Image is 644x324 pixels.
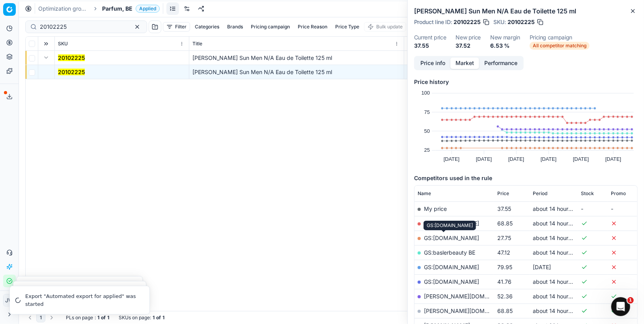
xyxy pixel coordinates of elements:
strong: 1 [97,315,99,321]
span: Promo [611,190,626,197]
a: GS:[DOMAIN_NAME] [424,278,479,285]
button: Go to previous page [25,313,35,322]
span: about 14 hours ago [533,249,582,256]
strong: 1 [107,315,109,321]
td: - [608,201,637,216]
text: [DATE] [476,156,492,162]
span: about 14 hours ago [533,235,582,241]
span: about 14 hours ago [533,220,582,227]
span: 1 [627,297,634,304]
dt: Current price [414,35,446,40]
span: 68.85 [497,220,513,227]
button: Categories [192,22,222,32]
text: 50 [424,128,430,134]
span: Name [418,190,431,197]
span: Parfum, BE [102,5,133,13]
button: JW [3,294,16,307]
span: about 14 hours ago [533,293,582,300]
a: GS:[DOMAIN_NAME] [424,264,479,270]
nav: pagination [25,313,56,322]
text: [DATE] [573,156,589,162]
a: GS:baslerbeauty BE [424,249,475,256]
dt: New price [455,35,481,40]
span: SKU [58,41,68,47]
span: Product line ID : [414,19,452,25]
span: about 14 hours ago [533,278,582,285]
text: 25 [424,147,430,153]
mark: 20102225 [58,69,85,75]
button: 1 [36,313,45,322]
a: [PERSON_NAME][DOMAIN_NAME] [424,293,515,300]
span: [PERSON_NAME] Sun Men N/A Eau de Toilette 125 ml [192,69,332,75]
text: [DATE] [541,156,556,162]
button: 20102225 [58,54,85,62]
button: Go to next page [47,313,56,322]
span: SKU : [493,19,506,25]
button: Market [450,58,479,69]
strong: 1 [162,315,164,321]
a: [PERSON_NAME][DOMAIN_NAME] [424,307,515,314]
a: Optimization groups [38,5,89,13]
nav: breadcrumb [38,5,160,13]
span: [DATE] [533,264,551,270]
mark: 20102225 [58,54,85,61]
div: Export "Automated export for applied" was started [25,292,140,308]
text: 100 [422,90,430,96]
span: Stock [581,190,594,197]
input: Search by SKU or title [40,23,126,31]
text: [DATE] [605,156,621,162]
dt: Pricing campaign [530,35,590,40]
strong: 1 [153,315,155,321]
span: Parfum, BEApplied [102,5,160,13]
span: Period [533,190,547,197]
h5: Price history [414,78,638,86]
strong: of [156,315,161,321]
text: [DATE] [444,156,459,162]
span: 20102225 [454,18,481,26]
span: My price [424,205,447,212]
span: Price [497,190,509,197]
button: Performance [479,58,523,69]
dt: New margin [490,35,520,40]
span: 41.76 [497,278,511,285]
span: about 14 hours ago [533,307,582,314]
dd: 6.53 % [490,42,520,50]
button: Expand all [41,39,51,48]
span: 27.75 [497,235,511,241]
h5: Competitors used in the rule [414,174,638,182]
div: GS:[DOMAIN_NAME] [424,221,476,230]
span: [PERSON_NAME] Sun Men N/A Eau de Toilette 125 ml [192,54,332,61]
button: Pricing campaign [248,22,293,32]
button: Price info [415,58,450,69]
text: 75 [424,109,430,115]
strong: of [101,315,106,321]
span: SKUs on page : [119,315,151,321]
span: 37.55 [497,205,511,212]
button: Price Type [332,22,362,32]
dd: 37.55 [414,42,446,50]
a: GS:[DOMAIN_NAME] [424,235,479,241]
h2: [PERSON_NAME] Sun Men N/A Eau de Toilette 125 ml [414,6,638,16]
span: about 14 hours ago [533,205,582,212]
span: 79.95 [497,264,512,270]
button: Bulk update [364,22,406,32]
span: PLs on page [66,315,93,321]
iframe: Intercom live chat [611,297,630,316]
span: 52.36 [497,293,513,300]
button: 20102225 [58,68,85,76]
button: Expand [41,53,51,62]
button: Filter [163,22,190,32]
span: Title [192,41,202,47]
span: 20102225 [508,18,535,26]
button: Brands [224,22,246,32]
div: : [66,315,109,321]
span: 47.12 [497,249,510,256]
dd: 37.52 [455,42,481,50]
span: 68.85 [497,307,513,314]
td: - [578,201,608,216]
a: GS:[DOMAIN_NAME] [424,220,479,227]
text: [DATE] [508,156,524,162]
span: Applied [136,5,160,13]
span: All competitor matching [530,42,590,50]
